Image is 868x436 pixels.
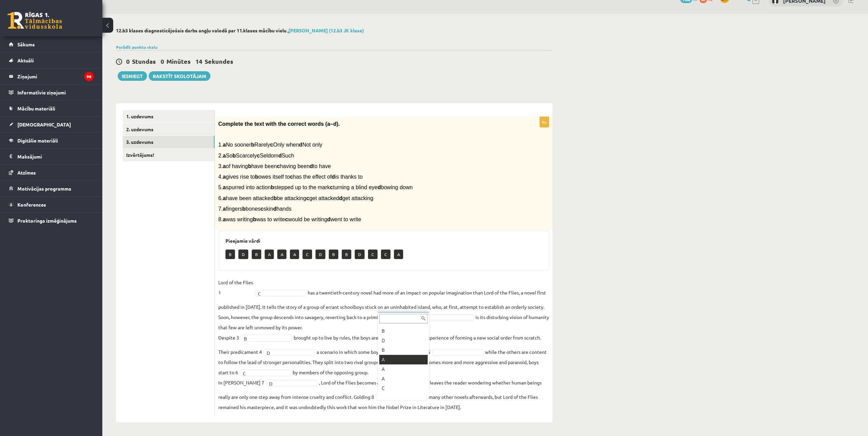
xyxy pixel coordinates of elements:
[379,326,428,336] div: B
[379,384,428,393] div: C
[379,355,428,364] div: A
[379,336,428,345] div: D
[379,364,428,374] div: A
[379,345,428,355] div: B
[379,374,428,384] div: A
